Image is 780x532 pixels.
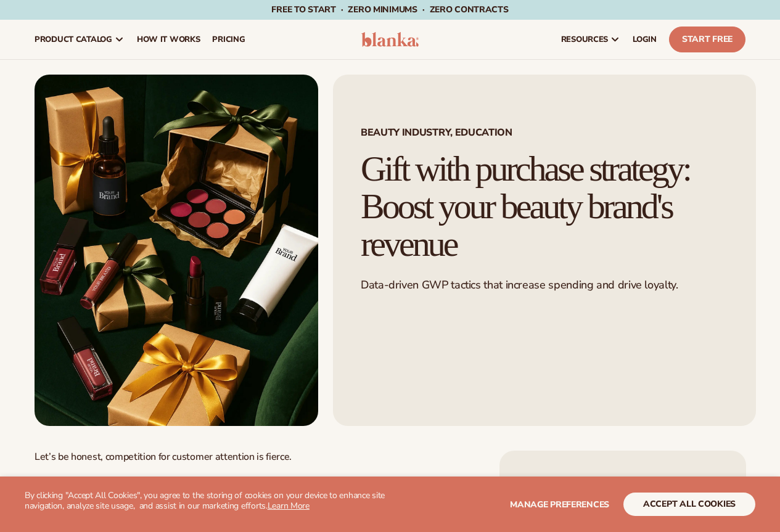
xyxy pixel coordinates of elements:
span: pricing [212,35,245,44]
a: pricing [206,20,251,59]
span: Free to start · ZERO minimums · ZERO contracts [271,4,508,15]
h4: Level up with Blanka Academy [524,475,721,518]
span: Beauty industry, education [361,128,728,137]
img: logo [361,32,419,47]
a: Learn More [268,500,310,512]
a: LOGIN [626,20,663,59]
span: Let’s be honest, competition for customer attention is fierce. [35,450,292,464]
span: Manage preferences [510,499,609,510]
a: beauty business [132,476,202,489]
span: resources [561,35,608,44]
span: How It Works [137,35,200,44]
p: By clicking "Accept All Cookies", you agree to the storing of cookies on your device to enhance s... [25,491,390,512]
span: entering the market or one with an established presence, customer loyalty and retention are alway... [35,476,448,503]
span: Data-driven GWP tactics that increase spending and drive loyalty. [361,277,678,292]
img: Gift box display featuring branded beauty products including lip gloss, cream tube, face oil, and... [35,75,318,426]
span: product catalog [35,35,112,44]
span: Whether you’re a new [35,476,132,489]
a: How It Works [131,20,207,59]
a: resources [555,20,626,59]
h1: Gift with purchase strategy: Boost your beauty brand's revenue [361,150,728,263]
span: LOGIN [633,35,657,44]
a: product catalog [28,20,131,59]
button: Manage preferences [510,493,609,516]
a: Start Free [669,27,745,52]
button: accept all cookies [623,493,755,516]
